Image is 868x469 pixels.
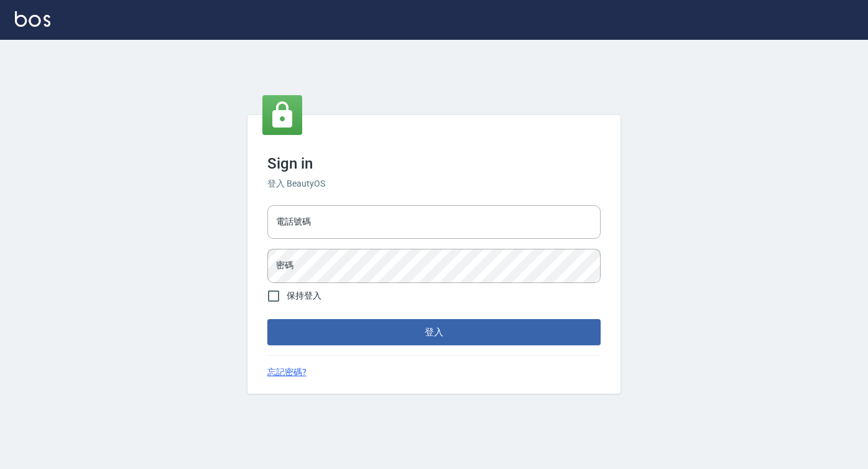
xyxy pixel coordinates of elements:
h3: Sign in [267,155,601,172]
h6: 登入 BeautyOS [267,177,601,190]
img: Logo [15,11,50,27]
span: 保持登入 [287,289,321,302]
button: 登入 [267,319,601,345]
a: 忘記密碼? [267,366,307,379]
